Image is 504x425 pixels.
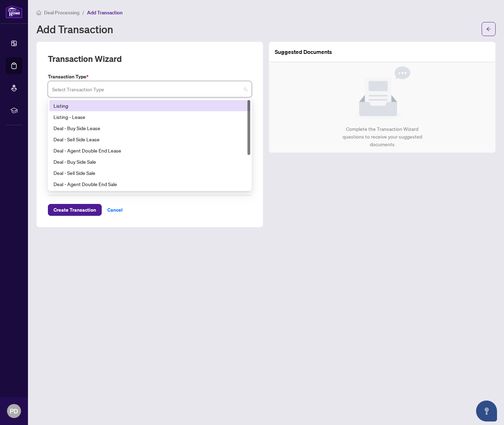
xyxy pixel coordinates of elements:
[476,401,497,422] button: Open asap
[53,102,246,109] div: Listing
[49,167,250,178] div: Deal - Sell Side Sale
[6,5,22,18] img: logo
[354,66,410,120] img: Null State Icon
[53,113,246,121] div: Listing - Lease
[49,178,250,190] div: Deal - Agent Double End Sale
[49,122,250,134] div: Deal - Buy Side Lease
[49,100,250,111] div: Listing
[49,156,250,167] div: Deal - Buy Side Sale
[53,180,246,188] div: Deal - Agent Double End Sale
[53,147,246,154] div: Deal - Agent Double End Lease
[335,125,430,148] div: Complete the Transaction Wizard questions to receive your suggested documents
[36,10,41,15] span: home
[107,204,123,215] span: Cancel
[48,53,122,64] h2: Transaction Wizard
[53,135,246,143] div: Deal - Sell Side Lease
[82,8,84,16] li: /
[10,406,18,416] span: PD
[49,134,250,145] div: Deal - Sell Side Lease
[44,9,79,16] span: Deal Processing
[275,48,332,56] article: Suggested Documents
[48,204,102,216] button: Create Transaction
[49,145,250,156] div: Deal - Agent Double End Lease
[49,111,250,122] div: Listing - Lease
[53,169,246,177] div: Deal - Sell Side Sale
[53,204,96,215] span: Create Transaction
[48,73,252,80] label: Transaction Type
[53,158,246,165] div: Deal - Buy Side Sale
[486,27,491,31] span: arrow-left
[53,124,246,132] div: Deal - Buy Side Lease
[36,23,113,35] h1: Add Transaction
[87,9,123,16] span: Add Transaction
[102,204,128,216] button: Cancel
